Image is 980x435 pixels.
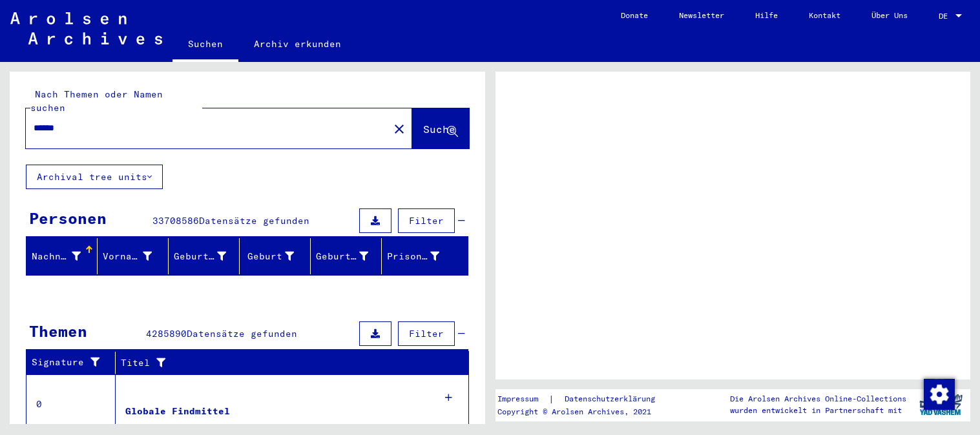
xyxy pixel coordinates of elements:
mat-label: Nach Themen oder Namen suchen [30,88,163,114]
p: Die Arolsen Archives Online-Collections [730,393,906,405]
p: Copyright © Arolsen Archives, 2021 [497,406,671,418]
div: Prisoner # [387,250,439,263]
div: Signature [32,356,105,369]
div: Geburtsdatum [316,246,384,267]
a: Suchen [172,28,238,62]
div: Vorname [103,246,168,267]
div: Geburt‏ [245,246,310,267]
img: Arolsen_neg.svg [10,12,162,45]
img: yv_logo.png [917,389,965,421]
mat-header-cell: Geburt‏ [240,238,311,274]
button: Filter [398,208,455,233]
mat-header-cell: Geburtsdatum [311,238,382,274]
div: Themen [29,319,87,343]
mat-header-cell: Vorname [98,238,169,274]
a: Archiv erkunden [238,28,357,59]
div: Geburt‏ [245,250,294,263]
div: Vorname [103,250,152,263]
button: Archival tree units [26,165,163,189]
button: Suche [412,108,469,148]
a: Impressum [497,392,548,406]
div: Geburtsname [174,250,226,263]
div: Signature [32,352,118,373]
p: wurden entwickelt in Partnerschaft mit [730,405,906,416]
span: DE [939,12,953,21]
mat-header-cell: Prisoner # [382,238,468,274]
span: 33708586 [152,215,199,227]
span: Datensätze gefunden [187,328,297,339]
div: Titel [121,356,443,370]
span: Datensätze gefunden [199,215,309,227]
div: | [497,392,671,406]
span: Filter [409,215,444,227]
div: Geburtsdatum [316,250,368,263]
div: Nachname [32,250,81,263]
td: 0 [26,374,116,434]
div: Globale Findmittel [125,405,230,418]
a: Datenschutzerklärung [554,392,671,406]
div: Nachname [32,246,97,267]
button: Filter [398,321,455,346]
div: Personen [29,207,107,230]
mat-header-cell: Geburtsname [169,238,240,274]
span: 4285890 [146,328,187,339]
div: Geburtsname [174,246,242,267]
button: Clear [386,116,412,141]
div: Zustimmung ändern [923,378,954,409]
span: Filter [409,328,444,339]
div: Titel [121,352,456,373]
mat-icon: close [391,121,407,137]
mat-header-cell: Nachname [26,238,98,274]
img: Zustimmung ändern [924,379,955,410]
span: Suche [423,123,455,136]
div: Prisoner # [387,246,455,267]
